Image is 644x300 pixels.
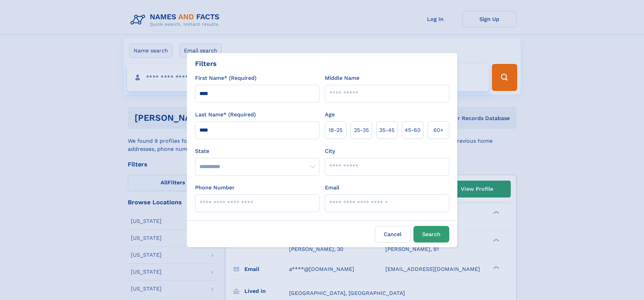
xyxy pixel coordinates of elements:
span: 45‑60 [405,126,421,134]
div: Filters [195,59,217,69]
label: State [195,147,319,155]
span: 35‑45 [379,126,395,134]
span: 18‑25 [329,126,342,134]
label: Middle Name [325,74,359,82]
label: Cancel [375,226,411,243]
label: Email [325,184,339,192]
span: 25‑35 [354,126,369,134]
label: Age [325,111,335,119]
button: Search [413,226,449,243]
label: Phone Number [195,184,235,192]
label: Last Name* (Required) [195,111,256,119]
label: First Name* (Required) [195,74,257,82]
label: City [325,147,335,155]
span: 60+ [433,126,444,134]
